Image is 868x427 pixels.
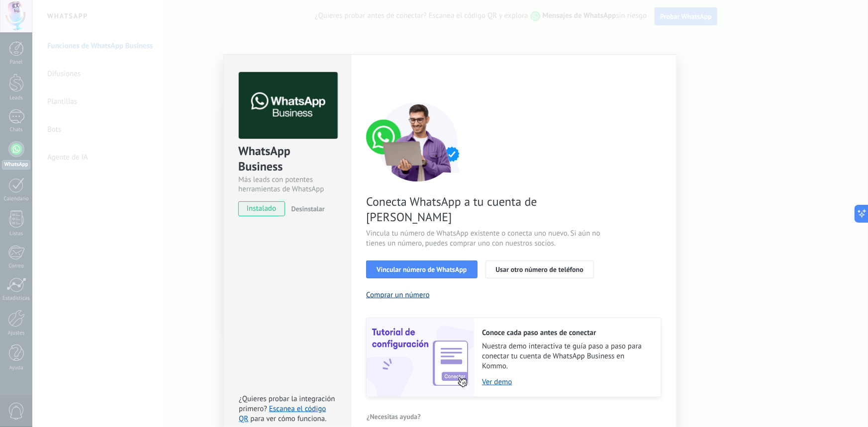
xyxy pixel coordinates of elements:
[366,409,421,424] button: ¿Necesitas ayuda?
[482,328,651,338] h2: Conoce cada paso antes de conectar
[288,201,325,216] button: Desinstalar
[366,290,430,300] button: Comprar un número
[367,413,421,420] span: ¿Necesitas ayuda?
[377,266,467,273] span: Vincular número de WhatsApp
[482,342,651,371] span: Nuestra demo interactiva te guía paso a paso para conectar tu cuenta de WhatsApp Business en Kommo.
[239,72,338,139] img: logo_main.png
[482,377,651,387] a: Ver demo
[238,175,336,194] div: Más leads con potentes herramientas de WhatsApp
[366,229,603,249] span: Vincula tu número de WhatsApp existente o conecta uno nuevo. Si aún no tienes un número, puedes c...
[366,102,471,181] img: connect number
[239,404,326,424] a: Escanea el código QR
[239,201,284,216] span: instalado
[238,143,336,175] div: WhatsApp Business
[291,204,325,213] span: Desinstalar
[366,260,477,278] button: Vincular número de WhatsApp
[485,260,594,278] button: Usar otro número de teléfono
[239,394,335,414] span: ¿Quieres probar la integración primero?
[250,414,326,424] span: para ver cómo funciona.
[366,194,603,225] span: Conecta WhatsApp a tu cuenta de [PERSON_NAME]
[496,266,583,273] span: Usar otro número de teléfono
